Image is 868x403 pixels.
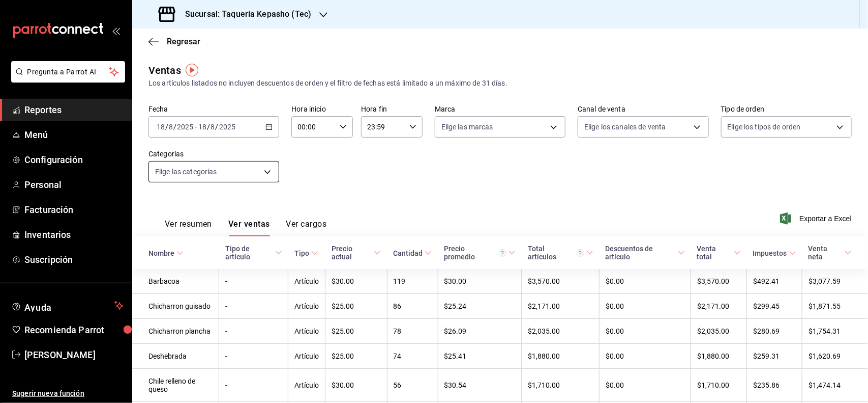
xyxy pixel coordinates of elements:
[691,294,747,319] td: $2,171.00
[438,319,522,344] td: $26.09
[721,106,852,113] label: Tipo de orden
[600,319,691,344] td: $0.00
[24,300,110,312] span: Ayuda
[444,245,506,261] div: Precio promedio
[207,123,210,131] span: /
[753,249,787,257] div: Impuestos
[438,344,522,369] td: $25.41
[288,269,325,294] td: Artículo
[219,269,288,294] td: -
[522,369,600,402] td: $1,710.00
[219,319,288,344] td: -
[24,178,124,192] span: Personal
[809,245,852,261] span: Venta neta
[522,294,600,319] td: $2,171.00
[219,123,236,131] input: ----
[288,294,325,319] td: Artículo
[782,212,852,225] span: Exportar a Excel
[387,344,438,369] td: 74
[387,294,438,319] td: 86
[691,319,747,344] td: $2,035.00
[387,369,438,402] td: 56
[294,249,318,257] span: Tipo
[332,245,372,261] div: Precio actual
[291,106,353,113] label: Hora inicio
[288,319,325,344] td: Artículo
[528,245,584,261] div: Total artículos
[438,269,522,294] td: $30.00
[444,245,516,261] span: Precio promedio
[148,249,184,257] span: Nombre
[27,67,109,77] span: Pregunta a Parrot AI
[24,203,124,217] span: Facturación
[195,123,197,131] span: -
[132,344,219,369] td: Deshebrada
[148,249,174,257] div: Nombre
[216,123,219,131] span: /
[225,245,273,261] div: Tipo de artículo
[691,269,747,294] td: $3,570.00
[148,106,279,113] label: Fecha
[219,294,288,319] td: -
[219,369,288,402] td: -
[112,26,120,35] button: open_drawer_menu
[438,294,522,319] td: $25.24
[747,369,802,402] td: $235.86
[747,319,802,344] td: $280.69
[438,369,522,402] td: $30.54
[325,369,387,402] td: $30.00
[361,106,423,113] label: Hora fin
[802,294,868,319] td: $1,871.55
[11,61,125,83] button: Pregunta a Parrot AI
[802,344,868,369] td: $1,620.69
[186,64,198,76] img: Tooltip marker
[148,37,200,46] button: Regresar
[225,245,282,261] span: Tipo de artículo
[165,219,326,236] div: navigation tabs
[24,153,124,167] span: Configuración
[148,78,852,89] div: Los artículos listados no incluyen descuentos de orden y el filtro de fechas está limitado a un m...
[12,388,124,399] span: Sugerir nueva función
[24,103,124,117] span: Reportes
[148,151,279,158] label: Categorías
[198,123,207,131] input: --
[577,249,584,257] svg: El total artículos considera cambios de precios en los artículos así como costos adicionales por ...
[325,319,387,344] td: $25.00
[753,249,796,257] span: Impuestos
[802,269,868,294] td: $3,077.59
[168,123,173,131] input: --
[7,74,125,85] a: Pregunta a Parrot AI
[747,344,802,369] td: $259.31
[522,344,600,369] td: $1,880.00
[600,369,691,402] td: $0.00
[809,245,843,261] div: Venta neta
[606,245,685,261] span: Descuentos de artículo
[211,123,216,131] input: --
[435,106,565,113] label: Marca
[325,344,387,369] td: $25.00
[155,167,217,177] span: Elige las categorías
[294,249,309,257] div: Tipo
[522,269,600,294] td: $3,570.00
[173,123,176,131] span: /
[522,319,600,344] td: $2,035.00
[325,269,387,294] td: $30.00
[325,294,387,319] td: $25.00
[691,369,747,402] td: $1,710.00
[606,245,676,261] div: Descuentos de artículo
[600,294,691,319] td: $0.00
[728,122,801,132] span: Elige los tipos de orden
[697,245,732,261] div: Venta total
[228,219,270,236] button: Ver ventas
[156,123,165,131] input: --
[387,269,438,294] td: 119
[332,245,381,261] span: Precio actual
[167,37,200,46] span: Regresar
[697,245,741,261] span: Venta total
[24,228,124,241] span: Inventarios
[387,319,438,344] td: 78
[802,319,868,344] td: $1,754.31
[441,122,493,132] span: Elige las marcas
[176,123,194,131] input: ----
